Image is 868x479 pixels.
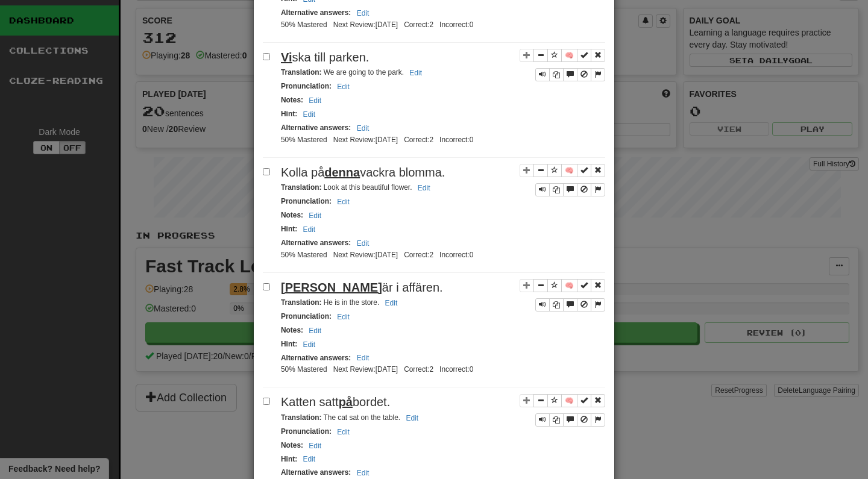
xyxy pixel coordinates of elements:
[305,439,325,452] button: Edit
[299,452,319,466] button: Edit
[281,298,321,307] strong: Translation :
[281,395,390,409] span: Katten satt bordet.
[281,427,332,436] strong: Pronunciation :
[402,412,422,425] button: Edit
[535,298,605,312] div: Sentence controls
[339,395,353,409] u: på
[436,250,476,260] li: Incorrect: 0
[353,122,373,135] button: Edit
[535,413,605,427] div: Sentence controls
[281,312,332,321] strong: Pronunciation :
[333,425,353,439] button: Edit
[436,135,476,145] li: Incorrect: 0
[535,68,605,81] div: Sentence controls
[281,468,351,477] strong: Alternative answers :
[281,183,321,192] strong: Translation :
[281,225,297,233] strong: Hint :
[281,68,321,77] strong: Translation :
[281,326,303,334] strong: Notes :
[353,7,373,20] button: Edit
[281,211,303,219] strong: Notes :
[401,20,436,30] li: Correct: 2
[281,298,401,307] small: He is in the store.
[406,66,426,80] button: Edit
[324,166,360,179] u: denna
[382,296,401,310] button: Edit
[281,68,426,77] small: We are going to the park.
[333,310,353,324] button: Edit
[330,365,401,375] li: Next Review: [DATE]
[414,181,434,195] button: Edit
[281,239,351,247] strong: Alternative answers :
[561,394,577,407] button: 🧠
[305,324,325,337] button: Edit
[281,354,351,362] strong: Alternative answers :
[520,49,605,82] div: Sentence controls
[281,340,297,348] strong: Hint :
[520,393,605,427] div: Sentence controls
[281,51,292,64] u: Vi
[278,250,330,260] li: 50% Mastered
[299,223,319,236] button: Edit
[561,164,577,177] button: 🧠
[330,20,401,30] li: Next Review: [DATE]
[281,413,422,422] small: The cat sat on the table.
[561,49,577,62] button: 🧠
[330,135,401,145] li: Next Review: [DATE]
[436,20,476,30] li: Incorrect: 0
[561,279,577,292] button: 🧠
[278,20,330,30] li: 50% Mastered
[281,166,445,179] span: Kolla på vackra blomma.
[281,197,332,205] strong: Pronunciation :
[333,195,353,208] button: Edit
[436,365,476,375] li: Incorrect: 0
[535,183,605,196] div: Sentence controls
[281,455,297,463] strong: Hint :
[281,281,382,294] u: [PERSON_NAME]
[281,124,351,132] strong: Alternative answers :
[520,279,605,312] div: Sentence controls
[401,250,436,260] li: Correct: 2
[278,135,330,145] li: 50% Mastered
[305,209,325,222] button: Edit
[299,108,319,121] button: Edit
[353,237,373,250] button: Edit
[401,365,436,375] li: Correct: 2
[281,413,321,422] strong: Translation :
[353,351,373,365] button: Edit
[281,281,443,294] span: är i affären.
[305,94,325,107] button: Edit
[281,8,351,17] strong: Alternative answers :
[520,164,605,197] div: Sentence controls
[401,135,436,145] li: Correct: 2
[281,183,433,192] small: Look at this beautiful flower.
[281,441,303,449] strong: Notes :
[278,365,330,375] li: 50% Mastered
[281,96,303,104] strong: Notes :
[281,82,332,90] strong: Pronunciation :
[281,51,369,64] span: ska till parken.
[281,110,297,118] strong: Hint :
[333,80,353,93] button: Edit
[299,338,319,351] button: Edit
[330,250,401,260] li: Next Review: [DATE]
